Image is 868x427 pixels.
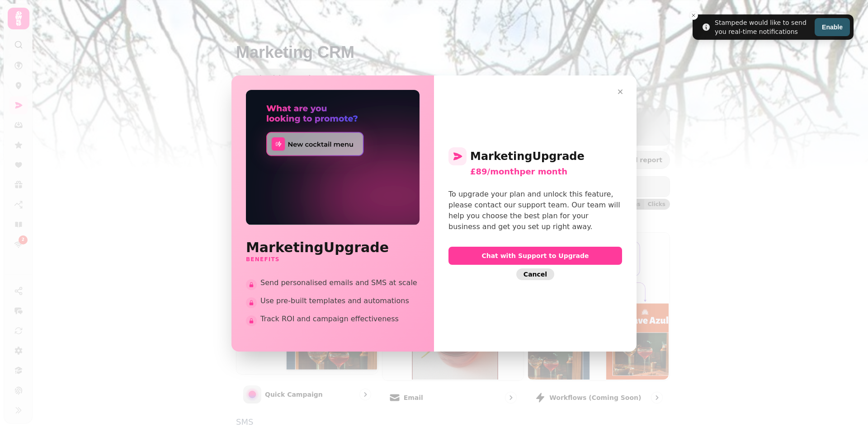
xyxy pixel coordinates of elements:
[260,314,420,324] span: Track ROI and campaign effectiveness
[524,271,547,277] span: Cancel
[516,268,554,280] button: Cancel
[689,11,698,20] button: Close toast
[715,18,811,36] div: Stampede would like to send you real-time notifications
[260,277,420,288] span: Send personalised emails and SMS at scale
[246,239,420,256] h2: Marketing Upgrade
[448,147,622,165] h2: Marketing Upgrade
[246,256,420,263] h3: Benefits
[448,189,622,232] div: To upgrade your plan and unlock this feature, please contact our support team. Our team will help...
[260,296,420,306] span: Use pre-built templates and automations
[448,247,622,265] button: Chat with Support to Upgrade
[470,165,622,178] div: £89/month per month
[456,253,615,259] span: Chat with Support to Upgrade
[815,18,850,36] button: Enable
